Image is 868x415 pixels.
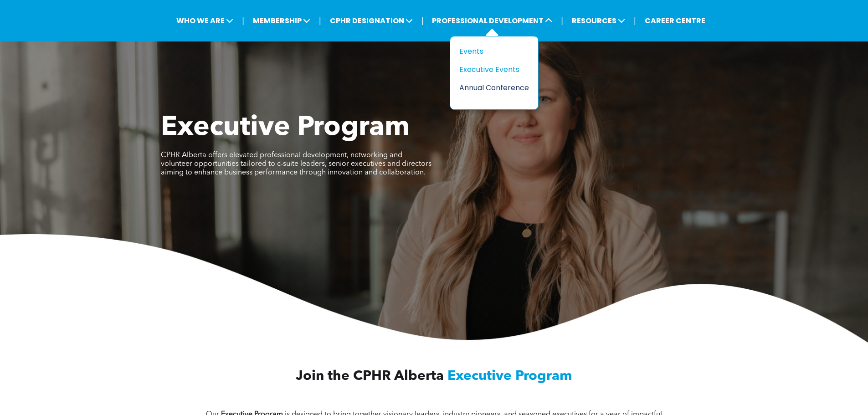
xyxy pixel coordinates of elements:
span: Executive Program [161,114,410,142]
span: CPHR Alberta offers elevated professional development, networking and volunteer opportunities tai... [161,152,431,176]
span: RESOURCES [569,12,628,29]
span: PROFESSIONAL DEVELOPMENT [429,12,555,29]
li: | [242,11,244,30]
span: CPHR DESIGNATION [327,12,416,29]
a: CAREER CENTRE [642,12,708,29]
li: | [319,11,321,30]
a: Events [459,46,529,57]
li: | [421,11,424,30]
span: Executive Program [447,369,572,383]
div: Events [459,46,522,57]
li: | [634,11,636,30]
span: Join the CPHR Alberta [296,369,444,383]
span: WHO WE ARE [174,12,236,29]
div: Executive Events [459,64,522,75]
a: Executive Events [459,64,529,75]
div: Annual Conference [459,82,522,93]
span: MEMBERSHIP [250,12,313,29]
a: Annual Conference [459,82,529,93]
li: | [561,11,563,30]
